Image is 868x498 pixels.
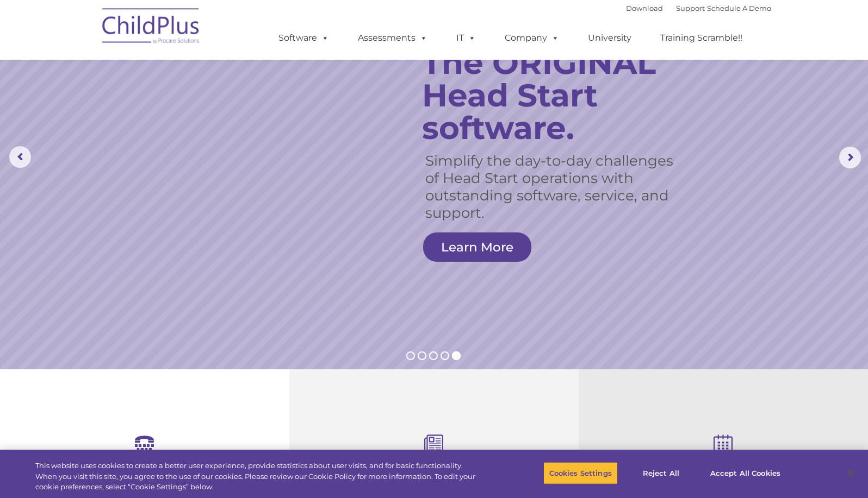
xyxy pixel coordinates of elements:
span: Last name [151,72,184,80]
a: Company [494,27,570,49]
a: Schedule A Demo [707,4,771,12]
a: Software [268,27,340,49]
rs-layer: The ORIGINAL Head Start software. [422,47,693,144]
font: | [626,4,771,12]
a: Assessments [347,27,438,49]
a: Support [676,4,705,12]
rs-layer: Simplify the day-to-day challenges of Head Start operations with outstanding software, service, a... [425,152,679,222]
a: University [577,27,642,49]
a: IT [445,27,487,49]
img: ChildPlus by Procare Solutions [97,1,206,55]
button: Accept All Cookies [704,462,786,484]
div: This website uses cookies to create a better user experience, provide statistics about user visit... [35,461,478,493]
a: Training Scramble!! [649,27,753,49]
button: Close [839,461,863,485]
a: Learn More [423,232,531,262]
button: Reject All [627,462,695,484]
span: Phone number [151,116,197,124]
a: Download [626,4,663,12]
button: Cookies Settings [543,462,618,484]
